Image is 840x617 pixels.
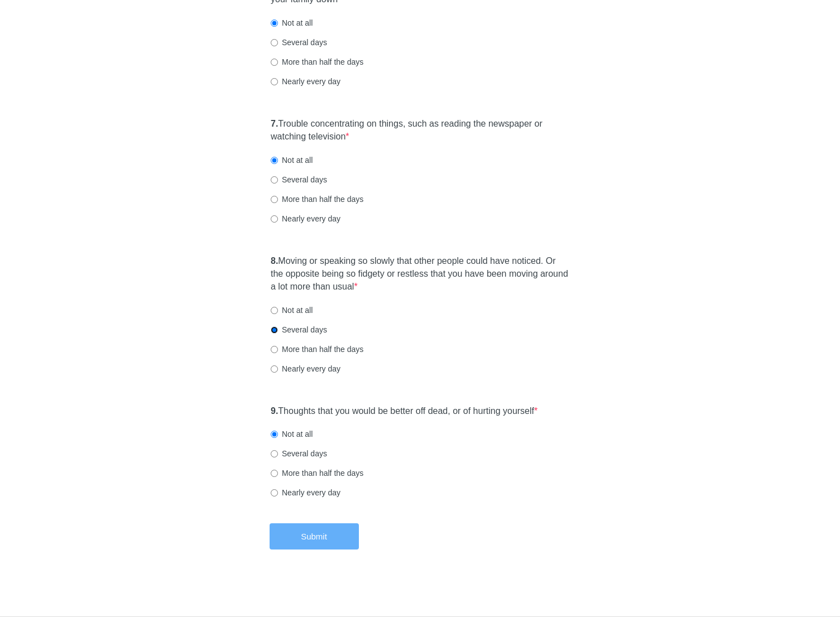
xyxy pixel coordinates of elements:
[271,157,278,164] input: Not at all
[271,174,327,185] label: Several days
[271,59,278,66] input: More than half the days
[271,363,340,374] label: Nearly every day
[271,155,313,166] label: Not at all
[271,256,278,266] strong: 8.
[271,448,327,459] label: Several days
[271,213,340,224] label: Nearly every day
[271,119,278,128] strong: 7.
[271,489,278,497] input: Nearly every day
[271,255,569,293] label: Moving or speaking so slowly that other people could have noticed. Or the opposite being so fidge...
[271,56,363,68] label: More than half the days
[271,470,278,477] input: More than half the days
[271,176,278,184] input: Several days
[271,406,278,416] strong: 9.
[271,196,278,203] input: More than half the days
[271,344,363,355] label: More than half the days
[271,305,313,316] label: Not at all
[271,324,327,335] label: Several days
[271,365,278,373] input: Nearly every day
[271,215,278,223] input: Nearly every day
[271,20,278,27] input: Not at all
[271,487,340,498] label: Nearly every day
[271,194,363,205] label: More than half the days
[271,39,278,46] input: Several days
[271,346,278,353] input: More than half the days
[271,431,278,438] input: Not at all
[271,307,278,314] input: Not at all
[271,78,278,85] input: Nearly every day
[270,523,359,549] button: Submit
[271,118,569,143] label: Trouble concentrating on things, such as reading the newspaper or watching television
[271,428,313,440] label: Not at all
[271,76,340,87] label: Nearly every day
[271,467,363,479] label: More than half the days
[271,405,537,418] label: Thoughts that you would be better off dead, or of hurting yourself
[271,450,278,457] input: Several days
[271,37,327,48] label: Several days
[271,17,313,28] label: Not at all
[271,326,278,334] input: Several days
